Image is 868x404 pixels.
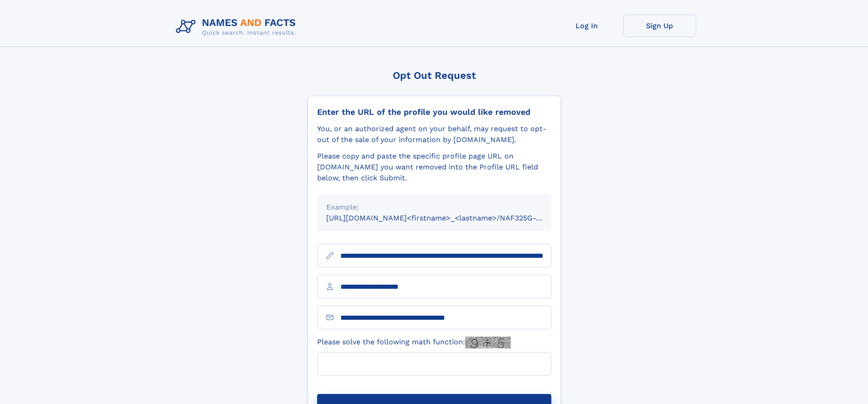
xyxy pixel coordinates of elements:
div: Please copy and paste the specific profile page URL on [DOMAIN_NAME] you want removed into the Pr... [317,151,551,184]
a: Log In [550,15,623,37]
label: Please solve the following math function: [317,337,511,348]
img: Logo Names and Facts [172,15,303,39]
div: Opt Out Request [308,70,561,81]
div: Enter the URL of the profile you would like removed [317,107,551,117]
div: You, or an authorized agent on your behalf, may request to opt-out of the sale of your informatio... [317,123,551,145]
small: [URL][DOMAIN_NAME]<firstname>_<lastname>/NAF325G-xxxxxxxx [326,214,569,222]
a: Sign Up [623,15,696,37]
div: Example: [326,202,542,213]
